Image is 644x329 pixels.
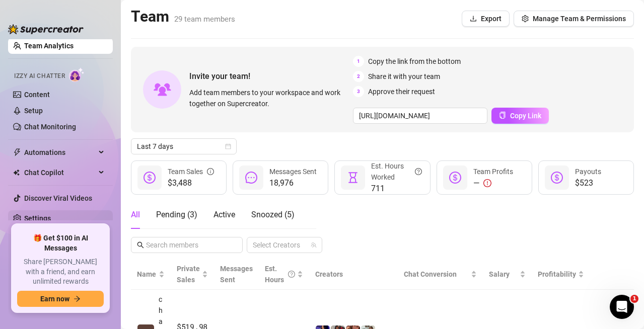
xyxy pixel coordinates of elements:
[174,15,235,24] span: 29 team members
[14,71,65,81] span: Izzy AI Chatter
[371,160,421,183] div: Est. Hours Worked
[311,242,317,248] span: team
[8,24,84,34] img: logo-BBDzfeDw.svg
[368,56,461,67] span: Copy the link from the bottom
[40,295,69,303] span: Earn now
[131,7,235,26] h2: Team
[189,87,349,109] span: Add team members to your workspace and work together on Supercreator.
[269,177,317,189] span: 18,976
[449,172,461,184] span: dollar-circle
[137,269,157,280] span: Name
[137,139,231,154] span: Last 7 days
[156,209,197,221] div: Pending ( 3 )
[630,295,638,303] span: 1
[533,15,626,23] span: Manage Team & Permissions
[415,160,422,183] span: question-circle
[538,270,576,278] span: Profitability
[575,177,601,189] span: $523
[575,168,601,176] span: Payouts
[522,15,529,22] span: setting
[368,71,440,82] span: Share it with your team
[368,86,435,97] span: Approve their request
[146,239,229,251] input: Search members
[24,91,50,99] a: Content
[514,11,634,27] button: Manage Team & Permissions
[189,70,353,83] span: Invite your team!
[265,263,295,285] div: Est. Hours
[24,194,92,202] a: Discover Viral Videos
[510,112,541,120] span: Copy Link
[353,86,364,97] span: 3
[168,177,214,189] span: $3,488
[144,172,156,184] span: dollar-circle
[17,257,104,287] span: Share [PERSON_NAME] with a friend, and earn unlimited rewards
[24,123,76,131] a: Chat Monitoring
[207,166,214,177] span: info-circle
[131,259,171,290] th: Name
[24,107,43,115] a: Setup
[353,56,364,67] span: 1
[610,295,634,319] iframe: Intercom live chat
[404,270,457,278] span: Chat Conversion
[347,172,359,184] span: hourglass
[481,15,502,23] span: Export
[288,263,295,285] span: question-circle
[74,295,81,302] span: arrow-right
[309,259,398,290] th: Creators
[168,166,214,177] div: Team Sales
[225,143,231,149] span: calendar
[213,210,235,219] span: Active
[177,265,200,284] span: Private Sales
[499,112,506,119] span: copy
[17,233,104,253] span: 🎁 Get $100 in AI Messages
[24,42,74,50] a: Team Analytics
[473,177,513,189] div: —
[371,183,421,195] span: 711
[131,209,140,221] div: All
[483,179,491,187] span: exclamation-circle
[462,11,510,27] button: Export
[489,270,510,278] span: Salary
[17,291,104,307] button: Earn nowarrow-right
[24,214,51,222] a: Settings
[353,71,364,82] span: 2
[470,15,477,22] span: download
[245,172,257,184] span: message
[69,67,85,82] img: AI Chatter
[551,172,563,184] span: dollar-circle
[137,241,144,249] span: search
[473,168,513,176] span: Team Profits
[491,108,549,124] button: Copy Link
[220,265,253,284] span: Messages Sent
[269,168,317,176] span: Messages Sent
[13,148,21,156] span: thunderbolt
[13,169,20,176] img: Chat Copilot
[251,210,295,219] span: Snoozed ( 5 )
[24,144,96,160] span: Automations
[24,164,96,181] span: Chat Copilot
